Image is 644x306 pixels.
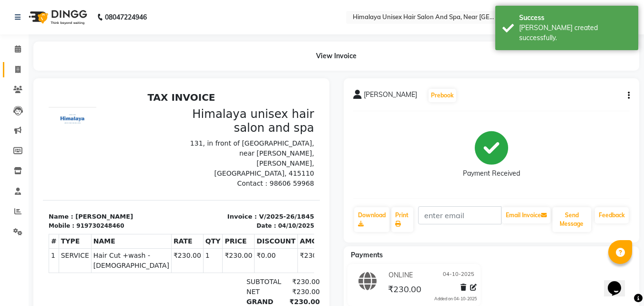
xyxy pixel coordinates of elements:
[160,146,180,160] th: QTY
[463,169,520,179] div: Payment Received
[237,189,277,199] div: ₹230.00
[144,91,272,101] p: Contact : 98606 59968
[354,207,389,232] a: Download
[48,146,128,160] th: NAME
[255,160,292,185] td: ₹230.00
[235,134,271,142] div: 04/10/2025
[552,207,591,232] button: Send Message
[519,13,631,23] div: Success
[198,209,237,229] div: GRAND TOTAL
[6,160,16,185] td: 1
[33,42,639,71] div: View Invoice
[6,251,271,259] p: Thank you.. Please visit again !
[388,270,413,280] span: ONLINE
[198,199,237,209] div: NET
[595,207,629,223] a: Feedback
[6,146,16,160] th: #
[237,209,277,229] div: ₹230.00
[180,146,212,160] th: PRICE
[144,19,272,47] h3: Himalaya unisex hair salon and spa
[180,160,212,185] td: ₹230.00
[255,146,292,160] th: AMOUNT
[198,229,237,239] div: Paid
[128,146,160,160] th: RATE
[237,229,277,239] div: ₹230.00
[388,284,421,297] span: ₹230.00
[519,23,631,43] div: Bill created successfully.
[604,268,634,296] iframe: chat widget
[144,51,272,91] p: 131, in front of [GEOGRAPHIC_DATA], near [PERSON_NAME], [PERSON_NAME], [GEOGRAPHIC_DATA], 415110
[6,124,133,134] p: Name : [PERSON_NAME]
[16,146,48,160] th: TYPE
[364,90,417,103] span: [PERSON_NAME]
[443,270,474,280] span: 04-10-2025
[6,134,31,142] div: Mobile :
[128,160,160,185] td: ₹230.00
[429,89,456,102] button: Prebook
[198,189,237,199] div: SUBTOTAL
[351,251,383,259] span: Payments
[33,134,81,142] div: 919730248460
[502,207,551,223] button: Email Invoice
[434,295,477,302] div: Added on 04-10-2025
[6,4,271,15] h2: TAX INVOICE
[212,146,255,160] th: DISCOUNT
[24,4,90,31] img: logo
[51,163,126,183] span: Hair Cut +wash - [DEMOGRAPHIC_DATA]
[214,134,233,142] div: Date :
[160,160,180,185] td: 1
[237,199,277,209] div: ₹230.00
[391,207,413,232] a: Print
[144,124,272,134] p: Invoice : V/2025-26/1845
[105,4,147,31] b: 08047224946
[418,206,501,224] input: enter email
[212,160,255,185] td: ₹0.00
[16,160,48,185] td: SERVICE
